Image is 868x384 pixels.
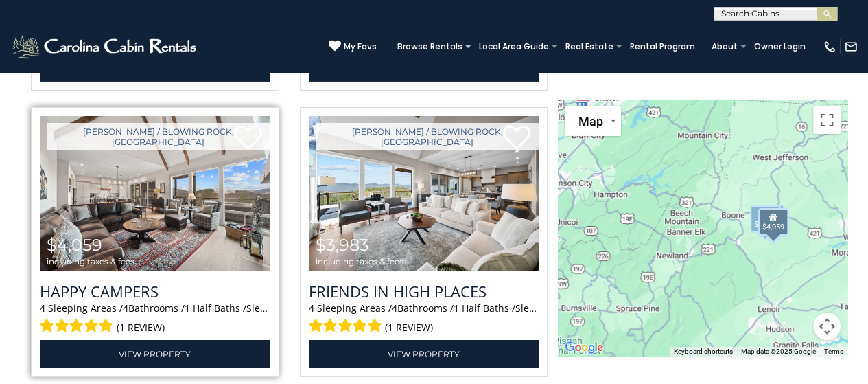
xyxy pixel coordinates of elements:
[309,340,539,368] a: View Property
[813,313,841,340] button: Map camera controls
[40,340,270,368] a: View Property
[385,319,433,337] span: (1 review)
[40,302,270,337] div: Sleeping Areas / Bathrooms / Sleeps:
[123,302,128,315] span: 4
[844,40,858,54] img: mail-regular-white.png
[674,347,733,357] button: Keyboard shortcuts
[750,205,780,233] div: $6,021
[309,281,539,302] a: Friends In High Places
[561,339,607,357] img: Google
[316,123,539,150] a: [PERSON_NAME] / Blowing Rock, [GEOGRAPHIC_DATA]
[823,40,836,54] img: phone-regular-white.png
[747,37,812,56] a: Owner Login
[40,281,270,302] a: Happy Campers
[824,348,843,355] a: Terms (opens in new tab)
[390,37,469,56] a: Browse Rentals
[309,302,314,315] span: 4
[559,37,620,56] a: Real Estate
[316,235,369,255] span: $3,983
[561,339,607,357] a: Open this area in Google Maps (opens a new window)
[47,123,270,150] a: [PERSON_NAME] / Blowing Rock, [GEOGRAPHIC_DATA]
[813,106,841,134] button: Toggle fullscreen view
[741,348,816,355] span: Map data ©2025 Google
[392,302,397,315] span: 4
[329,40,377,54] a: My Favs
[10,33,200,60] img: White-1-2.png
[47,257,134,266] span: including taxes & fees
[705,37,744,56] a: About
[623,37,702,56] a: Rental Program
[758,208,788,236] div: $4,059
[309,116,539,271] a: Friends In High Places $3,983 including taxes & fees
[309,302,539,337] div: Sleeping Areas / Bathrooms / Sleeps:
[40,116,270,271] a: Happy Campers $4,059 including taxes & fees
[565,106,621,136] button: Change map style
[40,116,270,271] img: Happy Campers
[117,319,165,337] span: (1 review)
[344,41,377,53] span: My Favs
[309,116,539,271] img: Friends In High Places
[754,205,784,232] div: $3,318
[454,302,515,315] span: 1 Half Baths /
[316,257,403,266] span: including taxes & fees
[472,37,556,56] a: Local Area Guide
[758,210,788,237] div: $3,950
[185,302,246,315] span: 1 Half Baths /
[578,114,603,128] span: Map
[47,235,102,255] span: $4,059
[40,302,45,315] span: 4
